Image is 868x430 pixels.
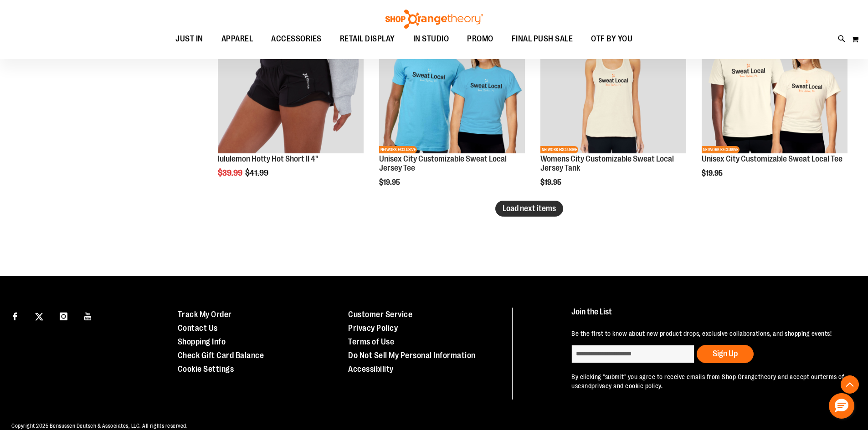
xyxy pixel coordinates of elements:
[178,310,232,319] a: Track My Order
[571,308,847,324] h4: Join the List
[379,8,525,153] img: Unisex City Customizable Fine Jersey Tee
[11,423,188,429] span: Copyright 2025 Bensussen Deutsch & Associates, LLC. All rights reserved.
[80,308,96,324] a: Visit our Youtube page
[540,8,686,153] img: City Customizable Jersey Racerback Tank
[413,29,449,49] span: IN STUDIO
[348,310,412,319] a: Customer Service
[348,337,394,346] a: Terms of Use
[841,375,859,394] button: Back To Top
[175,29,203,49] span: JUST IN
[166,29,212,50] a: JUST IN
[702,146,740,153] span: NETWORK EXCLUSIVE
[245,168,270,177] span: $41.99
[540,8,686,155] a: City Customizable Jersey Racerback TankNEWNETWORK EXCLUSIVE
[218,168,244,177] span: $39.99
[829,393,854,419] button: Hello, have a question? Let’s chat.
[348,351,476,360] a: Do Not Sell My Personal Information
[536,3,691,209] div: product
[331,29,404,50] a: RETAIL DISPLAY
[571,372,847,390] p: By clicking "submit" you agree to receive emails from Shop Orangetheory and accept our and
[540,154,674,172] a: Womens City Customizable Sweat Local Jersey Tank
[571,345,694,363] input: enter email
[697,3,852,201] div: product
[697,345,754,363] button: Sign Up
[178,364,234,374] a: Cookie Settings
[213,3,368,201] div: product
[540,146,578,153] span: NETWORK EXCLUSIVE
[262,29,331,50] a: ACCESSORIES
[540,178,563,187] span: $19.95
[178,324,218,333] a: Contact Us
[384,10,484,29] img: Shop Orangetheory
[218,154,318,163] a: lululemon Hotty Hot Short II 4"
[379,154,507,172] a: Unisex City Customizable Sweat Local Jersey Tee
[340,29,395,49] span: RETAIL DISPLAY
[467,29,493,49] span: PROMO
[571,329,847,338] p: Be the first to know about new product drops, exclusive collaborations, and shopping events!
[348,324,398,333] a: Privacy Policy
[702,8,847,153] img: Image of Unisex City Customizable Very Important Tee
[212,29,262,49] a: APPAREL
[495,201,563,217] button: Load next items
[512,29,573,49] span: FINAL PUSH SALE
[571,373,844,390] a: terms of use
[178,351,264,360] a: Check Gift Card Balance
[56,308,72,324] a: Visit our Instagram page
[379,178,401,187] span: $19.95
[702,8,847,155] a: Image of Unisex City Customizable Very Important TeeNEWNETWORK EXCLUSIVE
[404,29,458,50] a: IN STUDIO
[591,29,632,49] span: OTF BY YOU
[375,3,529,209] div: product
[713,349,738,358] span: Sign Up
[271,29,322,49] span: ACCESSORIES
[218,8,364,155] a: Product image for lululemon Hotty Hot Short II 4"
[35,313,43,321] img: Twitter
[31,308,47,324] a: Visit our X page
[702,154,842,163] a: Unisex City Customizable Sweat Local Tee
[221,29,253,49] span: APPAREL
[218,8,364,153] img: Product image for lululemon Hotty Hot Short II 4"
[503,29,582,50] a: FINAL PUSH SALE
[582,29,642,50] a: OTF BY YOU
[379,146,417,153] span: NETWORK EXCLUSIVE
[178,337,226,346] a: Shopping Info
[458,29,503,50] a: PROMO
[503,204,556,213] span: Load next items
[702,169,724,177] span: $19.95
[379,8,525,155] a: Unisex City Customizable Fine Jersey TeeNEWNETWORK EXCLUSIVE
[7,308,23,324] a: Visit our Facebook page
[348,364,394,374] a: Accessibility
[591,382,663,390] a: privacy and cookie policy.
